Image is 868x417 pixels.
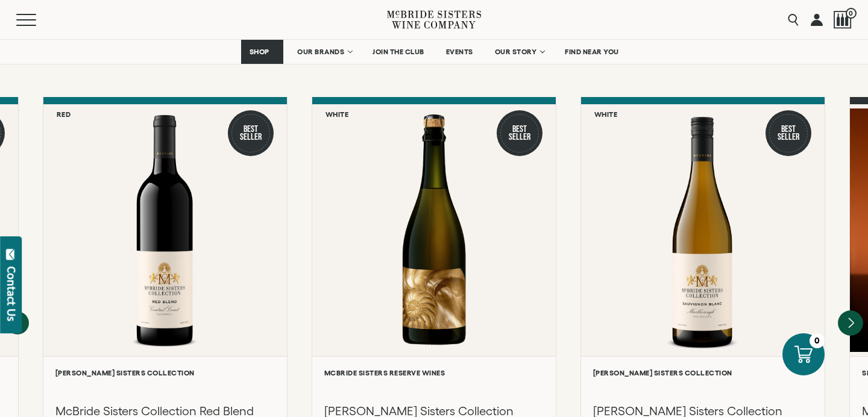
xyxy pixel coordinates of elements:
h6: Red [57,110,71,118]
span: OUR STORY [495,48,537,56]
a: EVENTS [438,40,481,64]
span: JOIN THE CLUB [373,48,424,56]
h6: White [594,110,618,118]
a: FIND NEAR YOU [557,40,627,64]
h6: McBride Sisters Reserve Wines [324,369,544,377]
span: OUR BRANDS [297,48,344,56]
span: 0 [846,8,857,19]
div: Contact Us [5,266,17,321]
div: 0 [810,333,825,348]
h6: [PERSON_NAME] Sisters Collection [55,369,275,377]
a: JOIN THE CLUB [365,40,432,64]
button: Next [838,310,863,336]
span: FIND NEAR YOU [565,48,619,56]
h6: [PERSON_NAME] Sisters Collection [593,369,813,377]
a: OUR BRANDS [289,40,359,64]
a: SHOP [241,40,283,64]
a: OUR STORY [487,40,552,64]
button: Previous [6,312,29,334]
h6: White [325,110,349,118]
span: SHOP [249,48,269,56]
span: EVENTS [446,48,473,56]
button: Mobile Menu Trigger [16,14,60,26]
